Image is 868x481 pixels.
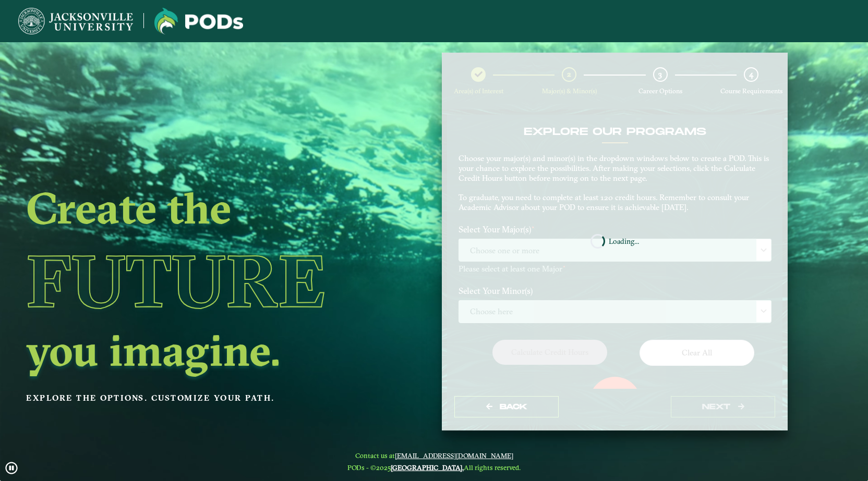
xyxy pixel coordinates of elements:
img: Jacksonville University logo [154,8,243,34]
span: Loading... [609,238,639,245]
a: [GEOGRAPHIC_DATA]. [391,463,464,472]
a: [EMAIL_ADDRESS][DOMAIN_NAME] [395,451,513,460]
p: Explore the options. Customize your path. [26,390,365,406]
span: PODs - ©2025 All rights reserved. [347,463,521,472]
h2: you imagine. [26,328,365,372]
span: Contact us at [347,451,521,460]
h1: Future [26,233,365,328]
img: Jacksonville University logo [18,8,133,34]
h2: Create the [26,186,365,230]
